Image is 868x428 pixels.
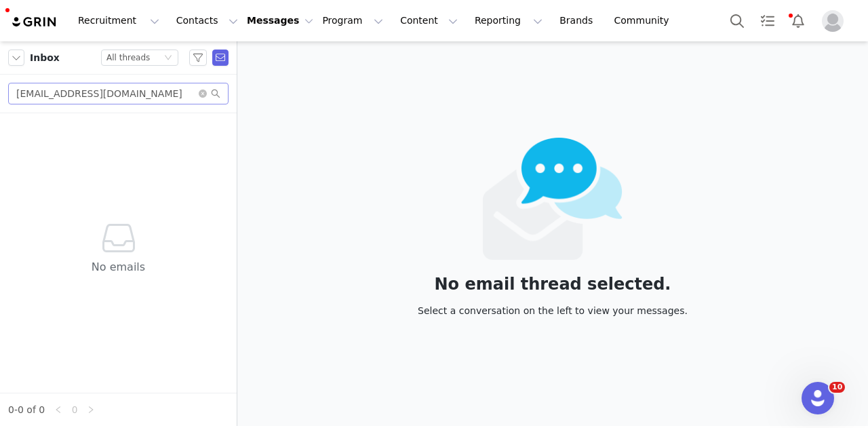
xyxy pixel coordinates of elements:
input: Search mail [8,83,229,104]
button: Content [392,5,466,36]
button: Notifications [783,5,813,36]
button: Recruitment [70,5,167,36]
button: Program [314,5,391,36]
div: No email thread selected. [418,277,688,292]
i: icon: search [211,89,220,98]
li: Next Page [83,402,99,418]
a: 0 [67,402,82,417]
div: Select a conversation on the left to view your messages. [418,303,688,318]
i: icon: left [54,406,62,414]
div: All threads [106,50,150,65]
a: Community [606,5,684,36]
span: Inbox [30,51,60,65]
button: Profile [814,10,857,32]
button: Contacts [168,5,246,36]
i: icon: right [87,406,95,414]
img: grin logo [11,16,58,28]
li: Previous Page [50,402,66,418]
button: Reporting [467,5,551,36]
a: Brands [551,5,605,36]
img: emails-empty2x.png [483,138,623,260]
button: Messages [247,14,313,28]
span: 10 [829,382,845,393]
button: Search [722,5,752,36]
iframe: Intercom live chat [802,382,834,414]
li: 0-0 of 0 [8,402,45,418]
a: Tasks [753,5,783,36]
i: icon: close-circle [199,90,207,98]
li: 0 [66,402,83,418]
img: placeholder-profile.jpg [822,10,844,32]
span: Send Email [212,50,229,66]
span: No emails [92,260,145,273]
i: icon: down [164,54,172,63]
